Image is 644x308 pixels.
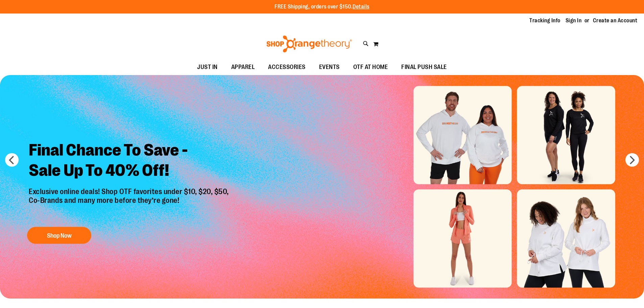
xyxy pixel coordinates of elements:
a: Final Chance To Save -Sale Up To 40% Off! Exclusive online deals! Shop OTF favorites under $10, $... [24,135,236,247]
a: FINAL PUSH SALE [395,60,454,75]
span: OTF AT HOME [353,60,388,75]
a: Create an Account [593,17,638,24]
p: Exclusive online deals! Shop OTF favorites under $10, $20, $50, Co-Brands and many more before th... [24,187,236,220]
span: ACCESSORIES [268,60,306,75]
button: Shop Now [27,227,91,244]
a: Details [353,4,369,10]
a: ACCESSORIES [261,60,312,75]
span: JUST IN [197,60,218,75]
button: prev [5,153,19,167]
h2: Final Chance To Save - Sale Up To 40% Off! [24,135,236,187]
a: EVENTS [312,60,347,75]
a: OTF AT HOME [347,60,395,75]
a: JUST IN [190,60,224,75]
span: EVENTS [319,60,340,75]
span: FINAL PUSH SALE [401,60,447,75]
a: Sign In [566,17,582,24]
a: APPAREL [224,60,262,75]
a: Tracking Info [529,17,560,24]
p: FREE Shipping, orders over $150. [275,3,369,11]
img: Shop Orangetheory [265,35,353,52]
span: APPAREL [231,60,255,75]
button: next [625,153,639,167]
